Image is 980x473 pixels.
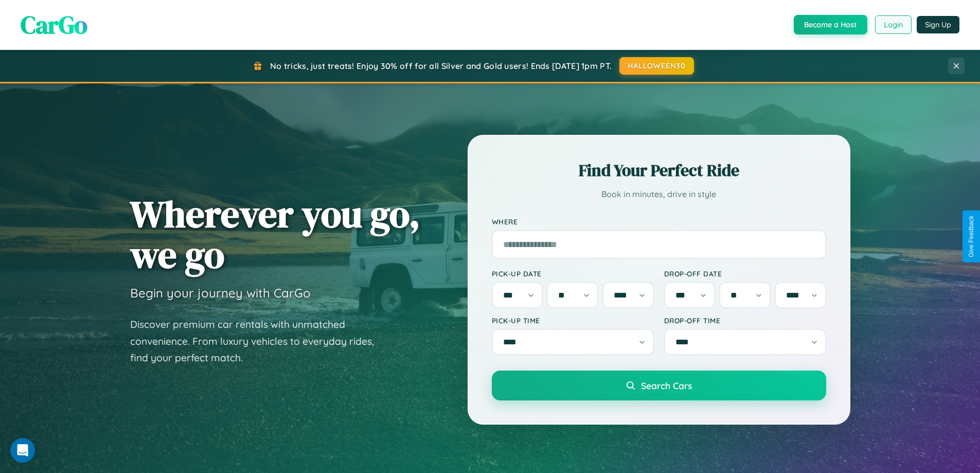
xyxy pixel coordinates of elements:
[794,15,867,34] button: Become a Host
[130,316,387,366] p: Discover premium car rentals with unmatched convenience. From luxury vehicles to everyday rides, ...
[968,216,975,257] div: Give Feedback
[492,159,826,182] h2: Find Your Perfect Ride
[270,61,612,71] span: No tricks, just treats! Enjoy 30% off for all Silver and Gold users! Ends [DATE] 1pm PT.
[664,269,826,278] label: Drop-off Date
[664,316,826,325] label: Drop-off Time
[492,371,826,400] button: Search Cars
[492,217,826,226] label: Where
[917,16,959,33] button: Sign Up
[130,285,311,301] h3: Begin your journey with CarGo
[492,316,654,325] label: Pick-up Time
[875,15,912,34] button: Login
[21,8,87,42] span: CarGo
[10,438,35,463] iframe: Intercom live chat
[619,57,694,75] button: HALLOWEEN30
[492,269,654,278] label: Pick-up Date
[492,187,826,202] p: Book in minutes, drive in style
[641,380,692,391] span: Search Cars
[130,194,420,275] h1: Wherever you go, we go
